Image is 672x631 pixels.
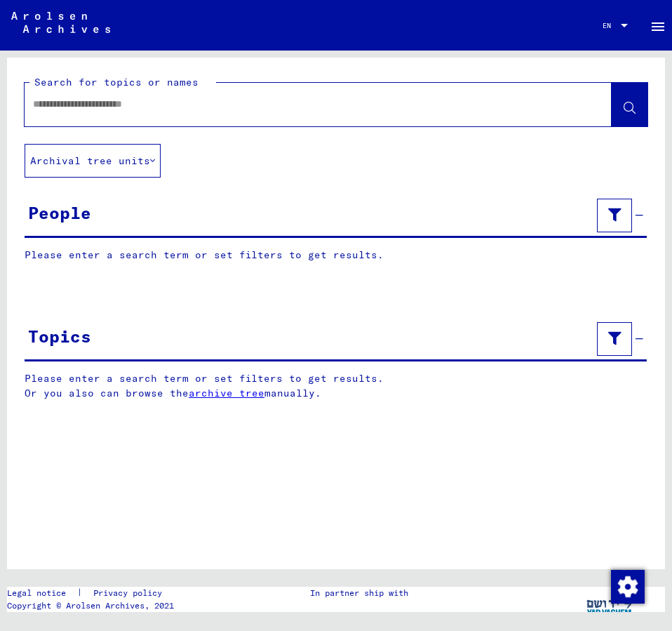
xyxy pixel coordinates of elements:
[34,76,199,88] mat-label: Search for topics or names
[610,569,644,603] div: Change consent
[189,387,264,399] a: archive tree
[82,587,179,599] a: Privacy policy
[7,599,179,612] p: Copyright © Arolsen Archives, 2021
[28,324,91,349] div: Topics
[25,248,647,263] p: Please enter a search term or set filters to get results.
[584,587,636,622] img: yv_logo.png
[611,570,645,604] img: Change consent
[650,18,666,35] mat-icon: Side nav toggle icon
[11,12,110,33] img: Arolsen_neg.svg
[7,587,179,599] div: |
[603,22,618,29] span: EN
[7,587,77,599] a: Legal notice
[25,144,161,178] button: Archival tree units
[25,371,647,401] p: Please enter a search term or set filters to get results. Or you also can browse the manually.
[28,200,91,225] div: People
[644,11,672,39] button: Toggle sidenav
[310,587,408,599] p: In partner ship with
